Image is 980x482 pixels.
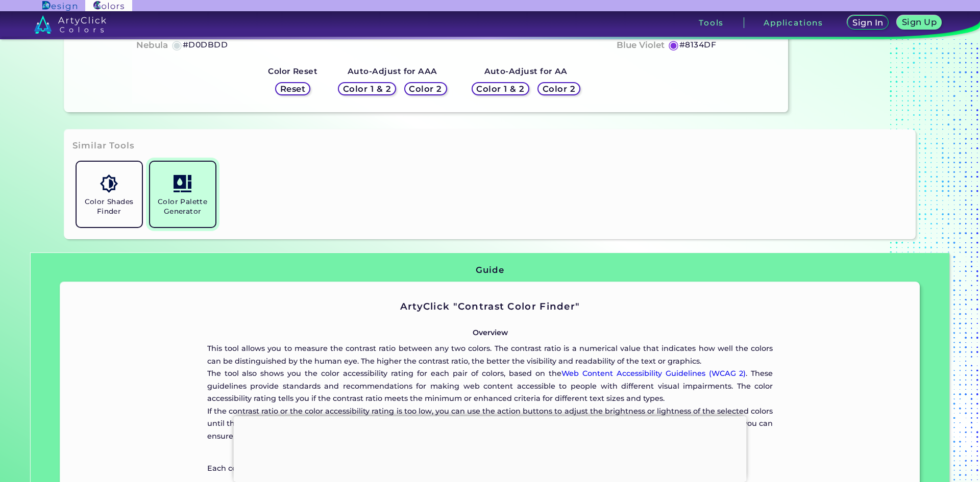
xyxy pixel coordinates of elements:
[899,16,940,30] a: Sign Up
[849,16,887,30] a: Sign In
[207,405,773,442] p: If the contrast ratio or the color accessibility rating is too low, you can use the action button...
[72,140,135,152] h3: Similar Tools
[345,85,389,92] h5: Color 1 & 2
[81,197,138,216] h5: Color Shades Finder
[234,416,747,479] iframe: Advertisement
[854,19,882,27] h5: Sign In
[154,197,211,216] h5: Color Palette Generator
[207,446,773,458] p: Inputs
[561,369,746,378] a: Web Content Accessibility Guidelines (WCAG 2)
[679,38,716,52] h5: #8134DF
[476,264,504,276] h3: Guide
[207,326,773,339] p: Overview
[34,15,106,34] img: logo_artyclick_colors_white.svg
[174,174,191,192] img: icon_col_pal_col.svg
[544,85,574,92] h5: Color 2
[699,19,724,27] h3: Tools
[146,158,219,231] a: Color Palette Generator
[171,39,183,51] h5: ◉
[207,300,773,313] h2: ArtyClick "Contrast Color Finder"
[484,66,568,76] strong: Auto-Adjust for AA
[268,66,317,76] strong: Color Reset
[207,342,773,367] p: This tool allows you to measure the contrast ratio between any two colors. The contrast ratio is ...
[348,66,437,76] strong: Auto-Adjust for AAA
[410,85,440,92] h5: Color 2
[903,18,936,26] h5: Sign Up
[100,174,118,192] img: icon_color_shades.svg
[281,85,304,92] h5: Reset
[668,39,679,51] h5: ◉
[136,38,168,53] h4: Nebula
[478,85,522,92] h5: Color 1 & 2
[183,38,228,52] h5: #D0DBDD
[42,1,77,11] img: ArtyClick Design logo
[207,367,773,404] p: The tool also shows you the color accessibility rating for each pair of colors, based on the . Th...
[72,158,146,231] a: Color Shades Finder
[764,19,823,27] h3: Applications
[617,38,665,53] h4: Blue Violet
[207,462,773,474] p: Each color can be defined in the following ways:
